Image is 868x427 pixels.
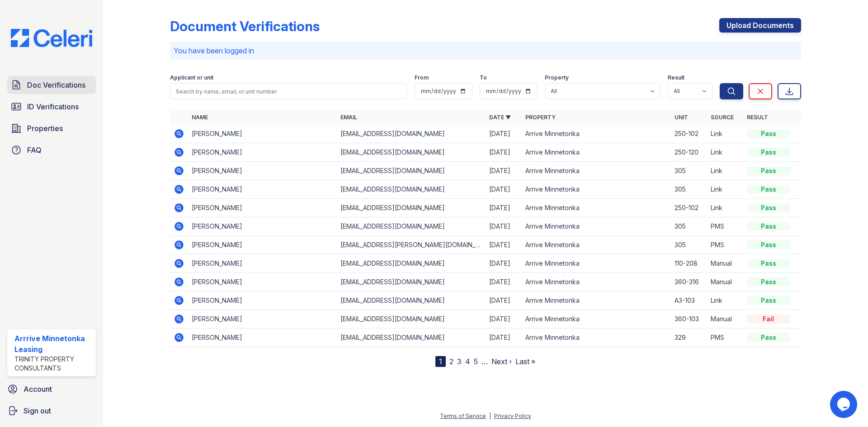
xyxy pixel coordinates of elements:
div: Pass [747,259,790,268]
div: Pass [747,148,790,157]
td: Link [707,180,743,199]
td: PMS [707,236,743,254]
td: 305 [671,217,707,236]
a: Name [192,114,208,121]
td: 305 [671,162,707,180]
a: 5 [474,357,478,366]
td: [EMAIL_ADDRESS][DOMAIN_NAME] [337,310,486,328]
td: 329 [671,328,707,347]
span: Sign out [24,405,51,416]
a: Doc Verifications [7,76,96,94]
div: Pass [747,166,790,175]
td: [DATE] [486,310,522,328]
td: [PERSON_NAME] [188,328,337,347]
td: A3-103 [671,291,707,310]
td: [PERSON_NAME] [188,291,337,310]
label: To [480,74,487,81]
a: Next › [491,357,512,366]
td: [EMAIL_ADDRESS][DOMAIN_NAME] [337,273,486,291]
td: Arrive Minnetonka [522,291,670,310]
td: Manual [707,310,743,328]
td: [PERSON_NAME] [188,162,337,180]
td: [PERSON_NAME] [188,199,337,217]
td: [DATE] [486,180,522,199]
td: 250-120 [671,143,707,162]
td: Manual [707,273,743,291]
span: Properties [27,123,63,134]
div: Pass [747,333,790,342]
td: 305 [671,236,707,254]
a: 2 [449,357,453,366]
a: ID Verifications [7,98,96,116]
td: [EMAIL_ADDRESS][DOMAIN_NAME] [337,162,486,180]
td: [EMAIL_ADDRESS][DOMAIN_NAME] [337,143,486,162]
td: Arrive Minnetonka [522,199,670,217]
a: Account [4,380,99,398]
td: [EMAIL_ADDRESS][PERSON_NAME][DOMAIN_NAME] [337,236,486,254]
td: Arrive Minnetonka [522,162,670,180]
td: [DATE] [486,291,522,310]
td: [EMAIL_ADDRESS][DOMAIN_NAME] [337,291,486,310]
div: Fail [747,314,790,324]
td: [DATE] [486,162,522,180]
td: [EMAIL_ADDRESS][DOMAIN_NAME] [337,180,486,199]
a: Sign out [4,402,99,420]
td: [DATE] [486,199,522,217]
a: Privacy Policy [494,413,531,419]
label: Result [668,74,684,81]
td: [PERSON_NAME] [188,143,337,162]
td: Arrive Minnetonka [522,143,670,162]
div: Pass [747,185,790,194]
td: [PERSON_NAME] [188,236,337,254]
p: You have been logged in [174,45,797,56]
div: Document Verifications [170,18,320,34]
input: Search by name, email, or unit number [170,83,407,99]
td: 360-103 [671,310,707,328]
a: 3 [457,357,462,366]
td: [PERSON_NAME] [188,254,337,273]
div: Trinity Property Consultants [14,355,92,373]
td: [DATE] [486,254,522,273]
td: [PERSON_NAME] [188,125,337,143]
td: PMS [707,217,743,236]
td: [EMAIL_ADDRESS][DOMAIN_NAME] [337,217,486,236]
td: Arrive Minnetonka [522,217,670,236]
td: Link [707,125,743,143]
td: [DATE] [486,125,522,143]
td: [DATE] [486,328,522,347]
td: 250-102 [671,125,707,143]
div: Pass [747,222,790,231]
span: FAQ [27,145,42,155]
td: [PERSON_NAME] [188,273,337,291]
td: [DATE] [486,236,522,254]
td: [DATE] [486,273,522,291]
td: 360-316 [671,273,707,291]
td: [EMAIL_ADDRESS][DOMAIN_NAME] [337,328,486,347]
td: Arrive Minnetonka [522,125,670,143]
div: Pass [747,277,790,286]
td: 110-208 [671,254,707,273]
td: [PERSON_NAME] [188,310,337,328]
td: Link [707,291,743,310]
td: [DATE] [486,143,522,162]
td: Arrive Minnetonka [522,254,670,273]
a: Date ▼ [489,114,511,121]
span: Doc Verifications [27,80,85,90]
label: From [415,74,429,81]
td: Link [707,199,743,217]
a: Result [747,114,768,121]
iframe: chat widget [830,391,859,418]
a: Email [340,114,357,121]
span: Account [24,384,52,394]
a: 4 [465,357,470,366]
td: Arrive Minnetonka [522,180,670,199]
td: [EMAIL_ADDRESS][DOMAIN_NAME] [337,125,486,143]
td: Arrive Minnetonka [522,273,670,291]
td: Link [707,162,743,180]
td: [DATE] [486,217,522,236]
a: Properties [7,119,96,137]
a: Source [711,114,734,121]
div: Pass [747,129,790,138]
td: [PERSON_NAME] [188,217,337,236]
div: | [489,413,491,419]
